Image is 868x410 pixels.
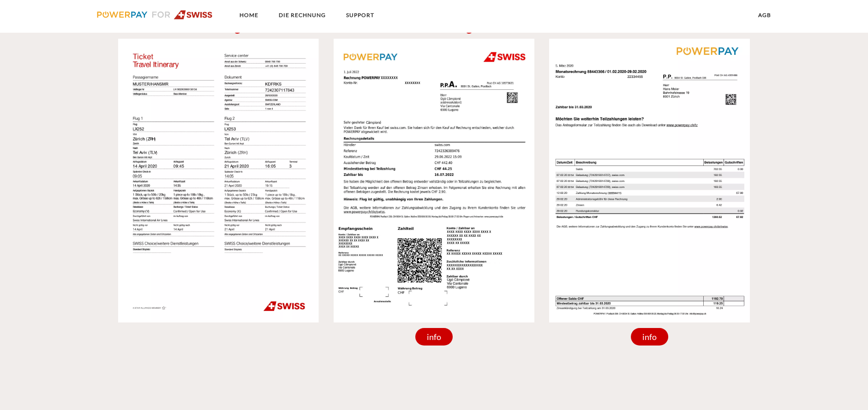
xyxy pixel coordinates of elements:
[338,7,382,23] a: SUPPORT
[97,10,213,19] img: logo-swiss.svg
[334,39,534,322] img: single_invoice_swiss_de.jpg
[197,20,240,33] h4: Buchung
[396,20,472,33] h4: Einzelrechnung
[549,39,750,322] img: monthly_invoice_swiss_de.jpg
[415,328,453,346] div: info
[118,39,319,322] img: swiss_bookingconfirmation.jpg
[232,7,266,23] a: Home
[750,7,779,23] a: agb
[271,7,334,23] a: DIE RECHNUNG
[631,328,669,346] div: info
